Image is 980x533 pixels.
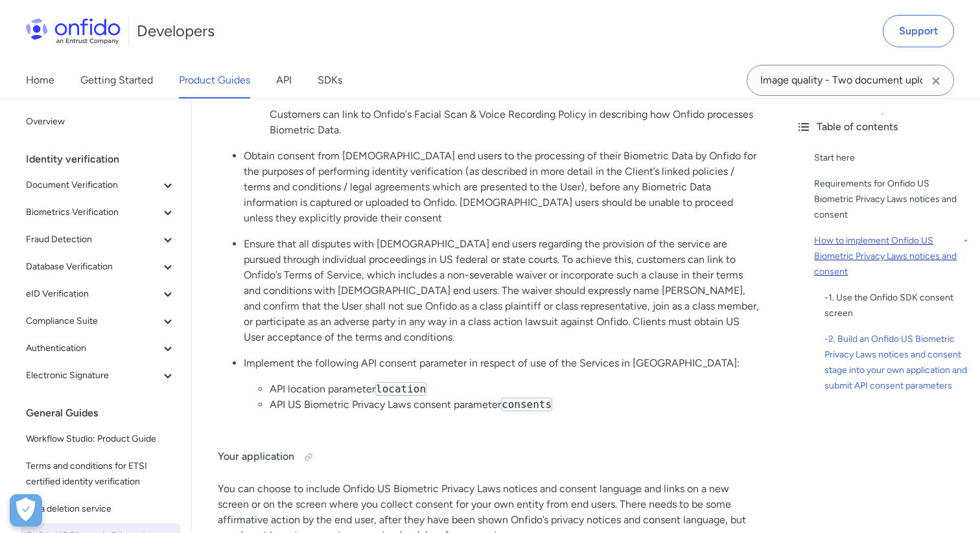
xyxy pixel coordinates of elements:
div: Table of contents [796,119,970,135]
div: - 1. Use the Onfido SDK consent screen [824,290,970,321]
button: Authentication [21,335,181,361]
button: eID Verification [21,281,181,307]
a: Data deletion service [21,496,181,522]
p: Obtain consent from [DEMOGRAPHIC_DATA] end users to the processing of their Biometric Data by Onf... [244,148,760,226]
span: Workflow Studio: Product Guide [26,431,176,447]
button: Database Verification [21,254,181,280]
img: Onfido Logo [26,18,121,44]
a: How to implement Onfido US Biometric Privacy Laws notices and consent [814,233,970,280]
p: Ensure that all disputes with [DEMOGRAPHIC_DATA] end users regarding the provision of the service... [244,236,760,345]
a: Home [26,62,54,98]
span: Electronic Signature [26,368,160,383]
button: Compliance Suite [21,308,181,334]
code: location [375,382,426,396]
code: consents [501,398,552,411]
a: Workflow Studio: Product Guide [21,426,181,452]
a: SDKs [318,62,342,98]
a: Support [883,15,954,47]
div: General Guides [26,400,186,426]
button: Electronic Signature [21,363,181,389]
span: Terms and conditions for ETSI certified identity verification [26,459,176,490]
input: Onfido search input field [747,65,954,96]
svg: Clear search field button [928,73,944,89]
li: API US Biometric Privacy Laws consent parameter [270,397,760,413]
button: Fraud Detection [21,227,181,253]
span: Compliance Suite [26,313,160,329]
a: Getting Started [80,62,153,98]
div: - 2. Build an Onfido US Biometric Privacy Laws notices and consent stage into your own applicatio... [824,332,970,394]
li: API location parameter [270,381,760,397]
button: Open Preferences [10,494,42,527]
a: API [276,62,292,98]
span: eID Verification [26,286,160,302]
span: Fraud Detection [26,232,160,247]
div: Cookie Preferences [10,494,42,527]
button: Document Verification [21,172,181,198]
span: Overview [26,114,176,130]
button: Biometrics Verification [21,199,181,225]
a: Start here [814,150,970,166]
span: Database Verification [26,259,160,275]
p: Implement the following API consent parameter in respect of use of the Services in [GEOGRAPHIC_DA... [244,356,760,371]
a: -1. Use the Onfido SDK consent screen [824,290,970,321]
span: Authentication [26,341,160,356]
a: Requirements for Onfido US Biometric Privacy Laws notices and consent [814,176,970,223]
span: Data deletion service [26,501,176,517]
a: Overview [21,109,181,135]
span: Biometrics Verification [26,205,160,220]
a: Terms and conditions for ETSI certified identity verification [21,453,181,495]
div: Identity verification [26,146,186,172]
p: Customers can link to Onfido's Facial Scan & Voice Recording Policy in describing how Onfido proc... [270,107,760,138]
span: Document Verification [26,177,160,193]
a: -2. Build an Onfido US Biometric Privacy Laws notices and consent stage into your own application... [824,332,970,394]
a: Product Guides [179,62,250,98]
h4: Your application [218,447,760,468]
h1: Developers [137,21,215,41]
